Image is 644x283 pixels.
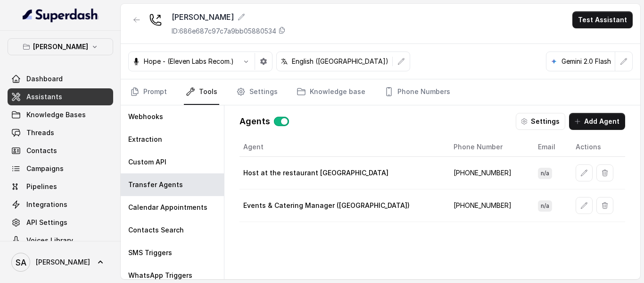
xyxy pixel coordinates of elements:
[26,146,57,155] span: Contacts
[239,115,270,128] p: Agents
[184,79,219,105] a: Tools
[292,57,388,66] p: English ([GEOGRAPHIC_DATA])
[33,41,88,52] p: [PERSON_NAME]
[26,110,86,120] span: Knowledge Bases
[128,203,207,212] p: Calendar Appointments
[538,168,552,179] span: n/a
[572,11,633,28] button: Test Assistant
[26,164,64,173] span: Campaigns
[128,112,163,121] p: Webhooks
[8,106,113,123] a: Knowledge Bases
[234,79,280,105] a: Settings
[8,249,113,275] a: [PERSON_NAME]
[8,160,113,177] a: Campaigns
[8,124,113,141] a: Threads
[538,200,552,212] span: n/a
[8,232,113,249] a: Voices Library
[36,257,90,267] span: [PERSON_NAME]
[26,182,57,191] span: Pipelines
[243,201,410,210] p: Events & Catering Manager ([GEOGRAPHIC_DATA])
[382,79,452,105] a: Phone Numbers
[561,57,611,66] p: Gemini 2.0 Flash
[8,196,113,213] a: Integrations
[550,58,558,65] svg: google logo
[516,113,565,130] button: Settings
[128,248,172,257] p: SMS Triggers
[446,137,531,157] th: Phone Number
[26,236,73,245] span: Voices Library
[26,92,62,102] span: Assistants
[26,128,54,137] span: Threads
[8,214,113,231] a: API Settings
[128,180,183,189] p: Transfer Agents
[8,88,113,105] a: Assistants
[8,70,113,87] a: Dashboard
[569,113,625,130] button: Add Agent
[8,142,113,159] a: Contacts
[128,271,192,280] p: WhatsApp Triggers
[128,157,166,167] p: Custom API
[295,79,367,105] a: Knowledge base
[530,137,568,157] th: Email
[446,157,531,189] td: [PHONE_NUMBER]
[172,26,276,36] p: ID: 686e687c97c7a9bb05880534
[128,225,184,235] p: Contacts Search
[568,137,625,157] th: Actions
[26,218,67,227] span: API Settings
[26,74,63,84] span: Dashboard
[446,189,531,222] td: [PHONE_NUMBER]
[128,135,162,144] p: Extraction
[144,57,234,66] p: Hope - (Eleven Labs Recom.)
[172,11,286,23] div: [PERSON_NAME]
[8,38,113,55] button: [PERSON_NAME]
[239,137,446,157] th: Agent
[243,168,388,178] p: Host at the restaurant [GEOGRAPHIC_DATA]
[128,79,633,105] nav: Tabs
[23,8,99,23] img: light.svg
[16,257,26,267] text: SA
[26,200,67,209] span: Integrations
[8,178,113,195] a: Pipelines
[128,79,169,105] a: Prompt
